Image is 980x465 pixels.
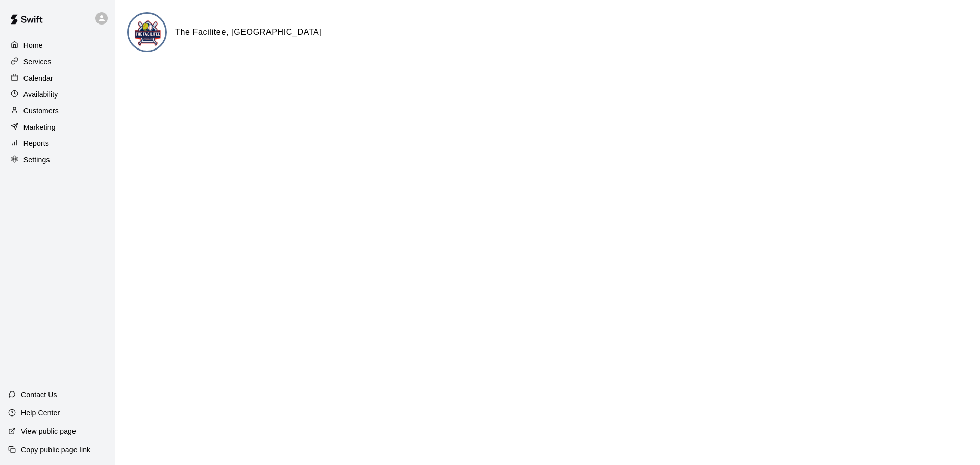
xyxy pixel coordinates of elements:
[129,14,167,52] img: The Facilitee, Little Elm logo
[23,57,52,67] p: Services
[8,103,107,118] a: Customers
[21,389,57,400] p: Contact Us
[21,445,90,455] p: Copy public page link
[8,152,107,167] a: Settings
[8,70,107,86] a: Calendar
[8,38,107,53] a: Home
[23,106,59,116] p: Customers
[8,136,107,151] a: Reports
[8,87,107,102] a: Availability
[23,138,49,149] p: Reports
[23,122,56,132] p: Marketing
[23,89,58,100] p: Availability
[21,408,60,418] p: Help Center
[8,54,107,69] a: Services
[21,426,76,436] p: View public page
[23,40,43,51] p: Home
[23,73,53,83] p: Calendar
[175,26,322,39] h6: The Facilitee, [GEOGRAPHIC_DATA]
[8,119,107,135] a: Marketing
[23,155,50,165] p: Settings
